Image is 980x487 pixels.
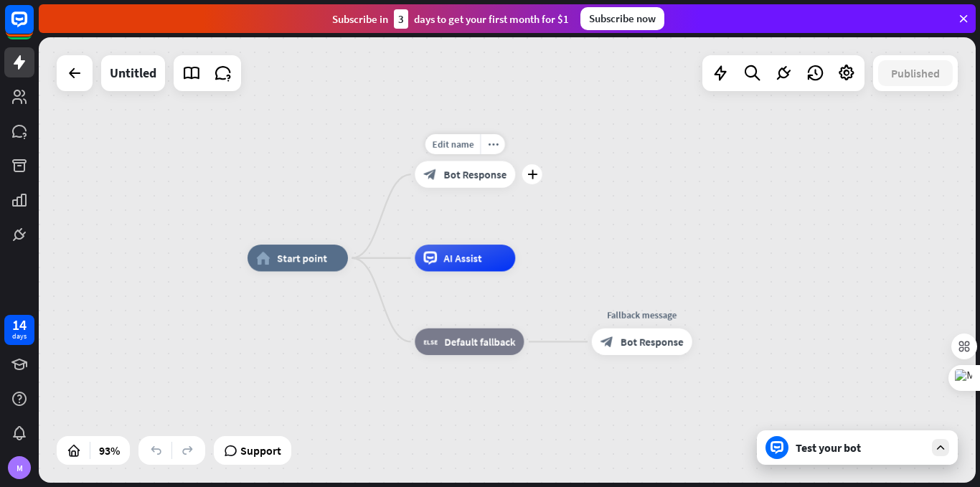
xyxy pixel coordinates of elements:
[95,439,124,462] div: 93%
[12,331,27,341] div: days
[582,308,702,322] div: Fallback message
[4,315,34,345] a: 14 days
[488,139,499,149] i: more_horiz
[443,168,507,181] span: Bot Response
[256,251,270,265] i: home_2
[240,439,281,462] span: Support
[394,9,408,29] div: 3
[580,7,664,30] div: Subscribe now
[11,6,55,49] button: Open LiveChat chat widget
[796,440,925,455] div: Test your bot
[432,138,473,151] span: Edit name
[878,60,953,86] button: Published
[423,168,437,181] i: block_bot_response
[444,335,515,349] span: Default fallback
[527,170,537,179] i: plus
[12,318,27,331] div: 14
[277,251,327,265] span: Start point
[110,55,156,91] div: Untitled
[621,335,684,349] span: Bot Response
[423,335,438,349] i: block_fallback
[600,335,614,349] i: block_bot_response
[332,9,569,29] div: Subscribe in days to get your first month for $1
[443,251,481,265] span: AI Assist
[8,456,31,479] div: M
